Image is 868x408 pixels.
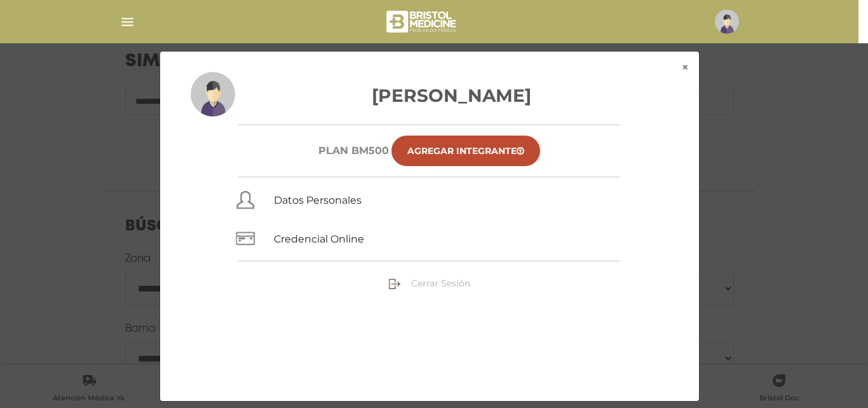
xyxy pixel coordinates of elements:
img: profile-placeholder.svg [191,72,235,116]
h6: Plan BM500 [318,144,389,157]
img: sign-out.png [388,278,401,290]
img: Cober_menu-lines-white.svg [119,14,135,30]
h3: [PERSON_NAME] [191,82,668,109]
a: Datos Personales [274,194,362,206]
a: Cerrar Sesión [388,278,470,289]
span: Cerrar Sesión [411,278,470,289]
a: Credencial Online [274,233,364,245]
button: × [672,52,699,83]
img: profile-placeholder.svg [715,10,739,34]
a: Agregar Integrante [391,136,540,166]
img: bristol-medicine-blanco.png [384,6,460,37]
